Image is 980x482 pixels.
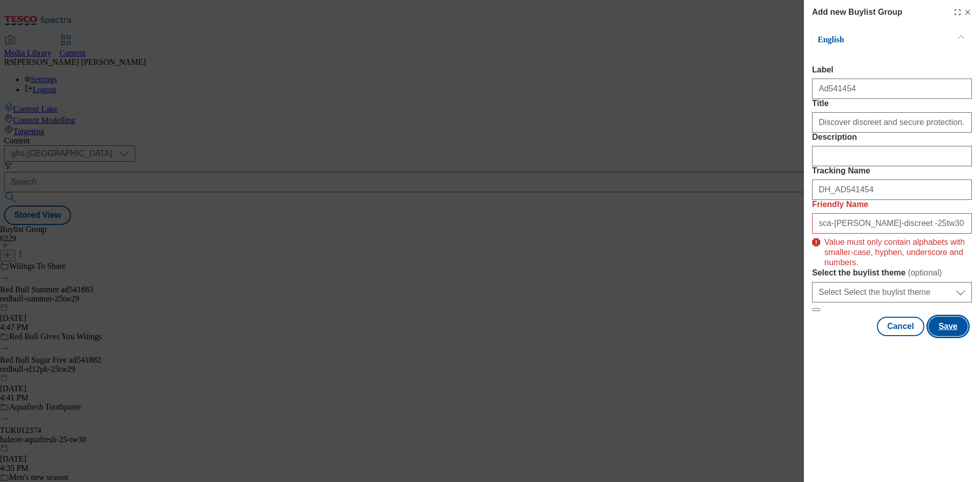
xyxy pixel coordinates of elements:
[812,65,972,74] label: Label
[877,317,924,336] button: Cancel
[812,213,972,234] input: Enter Friendly Name
[812,200,972,209] label: Friendly Name
[812,6,902,18] h4: Add new Buylist Group
[928,317,968,336] button: Save
[812,166,972,175] label: Tracking Name
[812,133,972,142] label: Description
[824,233,972,268] p: Value must only contain alphabets with smaller-case, hyphen, underscore and numbers.
[812,268,972,278] label: Select the buylist theme
[908,268,942,277] span: ( optional )
[818,35,925,45] p: English
[812,180,972,200] input: Enter Tracking Name
[812,112,972,133] input: Enter Title
[812,79,972,99] input: Enter Label
[812,99,972,108] label: Title
[812,146,972,166] input: Enter Description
